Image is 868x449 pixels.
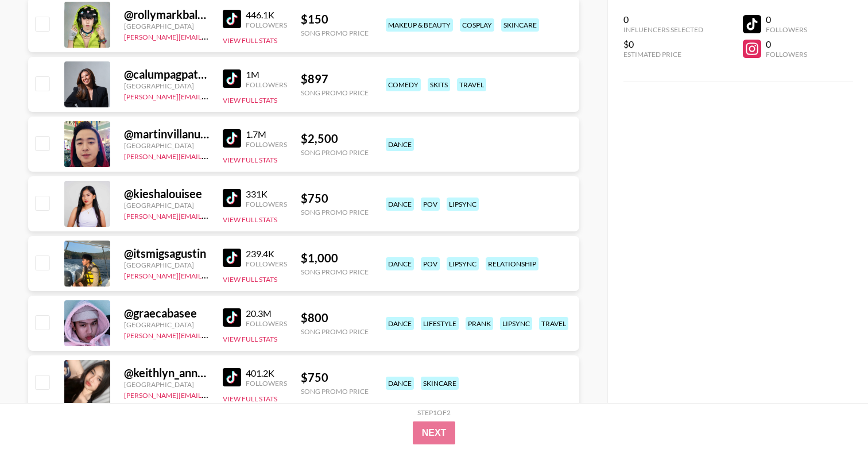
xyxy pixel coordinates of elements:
[421,257,440,270] div: pov
[124,246,209,261] div: @ itsmigsagustin
[413,421,456,444] button: Next
[466,317,493,330] div: prank
[246,200,287,208] div: Followers
[223,36,277,45] button: View Full Stats
[766,38,807,50] div: 0
[124,187,209,201] div: @ kieshalouisee
[501,18,539,32] div: skincare
[766,14,807,25] div: 0
[223,275,277,284] button: View Full Stats
[124,389,348,400] a: [PERSON_NAME][EMAIL_ADDRESS][PERSON_NAME][DOMAIN_NAME]
[301,251,369,265] div: $ 1,000
[124,150,348,161] a: [PERSON_NAME][EMAIL_ADDRESS][PERSON_NAME][DOMAIN_NAME]
[223,249,241,267] img: TikTok
[223,69,241,88] img: TikTok
[246,248,287,260] div: 239.4K
[246,9,287,21] div: 446.1K
[246,308,287,319] div: 20.3M
[223,394,277,403] button: View Full Stats
[246,140,287,149] div: Followers
[124,380,209,389] div: [GEOGRAPHIC_DATA]
[766,50,807,59] div: Followers
[246,129,287,140] div: 1.7M
[421,198,440,211] div: pov
[386,257,414,270] div: dance
[386,377,414,390] div: dance
[447,198,479,211] div: lipsync
[301,370,369,385] div: $ 750
[417,408,451,417] div: Step 1 of 2
[124,22,209,30] div: [GEOGRAPHIC_DATA]
[124,7,209,22] div: @ rollymarkbalneg
[386,138,414,151] div: dance
[223,10,241,28] img: TikTok
[301,311,369,325] div: $ 800
[223,189,241,207] img: TikTok
[124,201,209,210] div: [GEOGRAPHIC_DATA]
[386,198,414,211] div: dance
[246,367,287,379] div: 401.2K
[223,156,277,164] button: View Full Stats
[421,317,459,330] div: lifestyle
[246,188,287,200] div: 331K
[223,96,277,104] button: View Full Stats
[246,69,287,80] div: 1M
[301,88,369,97] div: Song Promo Price
[623,25,703,34] div: Influencers Selected
[500,317,532,330] div: lipsync
[124,320,209,329] div: [GEOGRAPHIC_DATA]
[623,50,703,59] div: Estimated Price
[246,260,287,268] div: Followers
[124,90,294,101] a: [PERSON_NAME][EMAIL_ADDRESS][DOMAIN_NAME]
[246,319,287,328] div: Followers
[301,268,369,276] div: Song Promo Price
[457,78,486,91] div: travel
[421,377,459,390] div: skincare
[386,78,421,91] div: comedy
[124,141,209,150] div: [GEOGRAPHIC_DATA]
[428,78,450,91] div: skits
[386,18,453,32] div: makeup & beauty
[301,12,369,26] div: $ 150
[301,72,369,86] div: $ 897
[223,215,277,224] button: View Full Stats
[124,82,209,90] div: [GEOGRAPHIC_DATA]
[301,208,369,216] div: Song Promo Price
[301,387,369,396] div: Song Promo Price
[486,257,538,270] div: relationship
[447,257,479,270] div: lipsync
[124,261,209,269] div: [GEOGRAPHIC_DATA]
[301,327,369,336] div: Song Promo Price
[811,392,854,435] iframe: Drift Widget Chat Controller
[223,368,241,386] img: TikTok
[246,21,287,29] div: Followers
[124,127,209,141] div: @ martinvillanueva17
[246,80,287,89] div: Followers
[124,329,348,340] a: [PERSON_NAME][EMAIL_ADDRESS][PERSON_NAME][DOMAIN_NAME]
[301,191,369,206] div: $ 750
[539,317,568,330] div: travel
[301,29,369,37] div: Song Promo Price
[223,308,241,327] img: TikTok
[124,67,209,82] div: @ calumpagpatrise
[301,131,369,146] div: $ 2,500
[124,30,348,41] a: [PERSON_NAME][EMAIL_ADDRESS][PERSON_NAME][DOMAIN_NAME]
[124,366,209,380] div: @ keithlyn_anne1
[124,269,348,280] a: [PERSON_NAME][EMAIL_ADDRESS][PERSON_NAME][DOMAIN_NAME]
[623,14,703,25] div: 0
[623,38,703,50] div: $0
[301,148,369,157] div: Song Promo Price
[246,379,287,388] div: Followers
[766,25,807,34] div: Followers
[386,317,414,330] div: dance
[124,306,209,320] div: @ graecabasee
[124,210,348,220] a: [PERSON_NAME][EMAIL_ADDRESS][PERSON_NAME][DOMAIN_NAME]
[223,335,277,343] button: View Full Stats
[460,18,494,32] div: cosplay
[223,129,241,148] img: TikTok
